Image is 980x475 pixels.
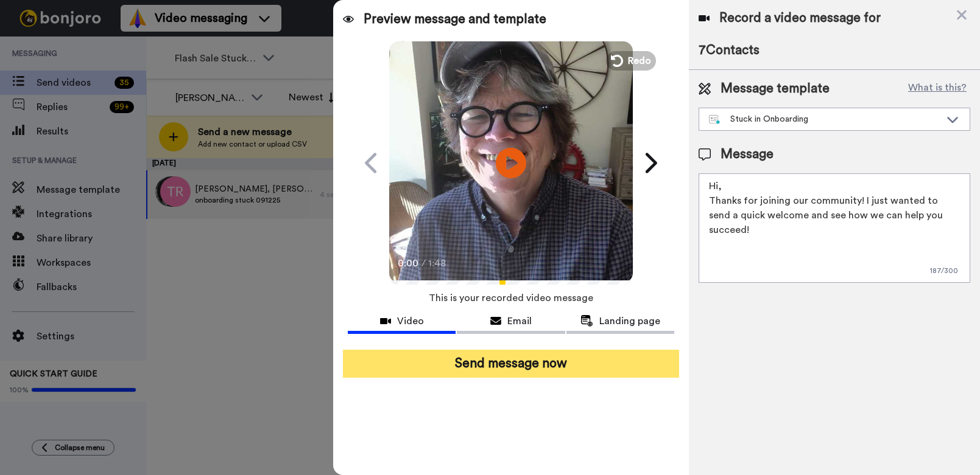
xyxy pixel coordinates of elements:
[709,115,721,125] img: nextgen-template.svg
[343,350,679,378] button: Send message now
[429,285,593,311] span: This is your recorded video message
[699,173,970,283] textarea: Hi, Thanks for joining our community! I just wanted to send a quick welcome and see how we can he...
[599,314,660,328] span: Landing page
[421,256,426,271] span: /
[507,314,532,328] span: Email
[904,80,970,98] button: What is this?
[428,256,449,271] span: 1:48
[709,113,940,125] div: Stuck in Onboarding
[397,314,424,328] span: Video
[721,145,774,164] span: Message
[721,80,830,98] span: Message template
[398,256,419,271] span: 0:00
